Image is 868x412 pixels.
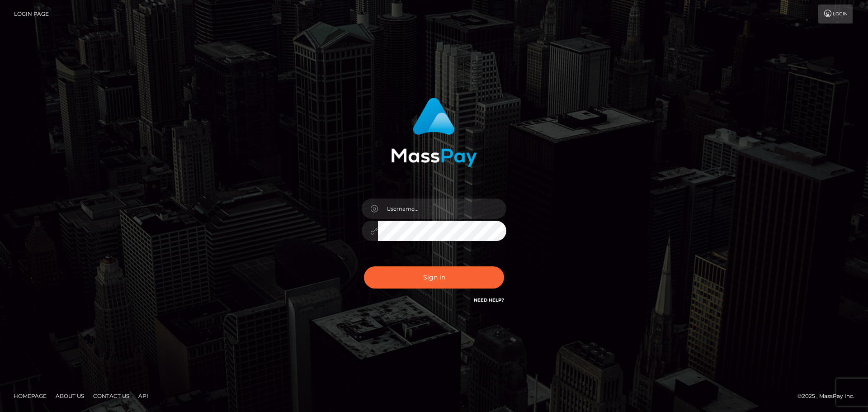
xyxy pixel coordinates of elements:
a: Login [818,5,853,24]
a: Contact Us [90,389,133,403]
a: API [135,389,152,403]
a: Login Page [14,5,49,24]
a: Homepage [10,389,50,403]
input: Username... [378,199,506,219]
img: MassPay Login [391,98,477,167]
button: Sign in [364,266,504,289]
a: About Us [52,389,88,403]
a: Need Help? [474,297,504,303]
div: © 2025 , MassPay Inc. [797,391,861,401]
